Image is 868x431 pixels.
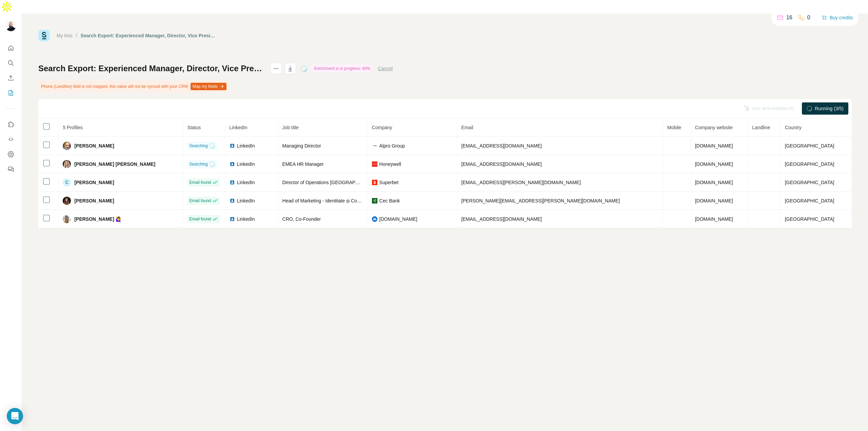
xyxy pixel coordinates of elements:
[695,143,733,149] span: [DOMAIN_NAME]
[5,118,16,131] button: Use Surfe on LinkedIn
[38,30,50,41] img: Surfe Logo
[63,215,71,223] img: Avatar
[372,161,377,167] img: company-logo
[695,198,733,203] span: [DOMAIN_NAME]
[237,179,255,186] span: LinkedIn
[785,198,834,203] span: [GEOGRAPHIC_DATA]
[271,63,281,74] button: actions
[191,83,226,90] button: Map my fields
[63,197,71,205] img: Avatar
[379,216,417,222] span: [DOMAIN_NAME]
[63,125,82,130] span: 5 Profiles
[667,125,681,130] span: Mobile
[74,179,114,186] span: [PERSON_NAME]
[230,198,235,203] img: LinkedIn logo
[188,125,201,130] span: Status
[695,125,733,130] span: Company website
[63,142,71,150] img: Avatar
[785,216,834,222] span: [GEOGRAPHIC_DATA]
[230,161,235,167] img: LinkedIn logo
[785,161,834,167] span: [GEOGRAPHIC_DATA]
[786,14,792,22] p: 16
[372,198,377,203] img: company-logo
[5,148,16,160] button: Dashboard
[379,179,399,186] span: Superbet
[76,32,77,39] li: /
[282,161,324,167] span: EMEA HR Manager
[230,143,235,149] img: LinkedIn logo
[5,57,16,69] button: Search
[5,42,16,54] button: Quick start
[5,87,16,99] button: My lists
[5,163,16,175] button: Feedback
[38,81,228,92] div: Phone (Landline) field is not mapped, this value will not be synced with your CRM
[695,161,733,167] span: [DOMAIN_NAME]
[378,65,393,72] button: Cancel
[190,216,211,222] span: Email found
[282,143,321,149] span: Managing Director
[38,63,264,74] h1: Search Export: Experienced Manager, Director, Vice President, CXO, [GEOGRAPHIC_DATA], [GEOGRAPHIC...
[461,180,581,185] span: [EMAIL_ADDRESS][PERSON_NAME][DOMAIN_NAME]
[282,216,321,222] span: CRO, Co-Founder
[815,105,844,112] span: Running (3/5)
[461,216,542,222] span: [EMAIL_ADDRESS][DOMAIN_NAME]
[822,13,853,22] button: Buy credits
[312,64,372,73] div: Enrichment is in progress: 60%
[5,133,16,145] button: Use Surfe API
[190,198,211,204] span: Email found
[237,142,255,149] span: LinkedIn
[74,161,155,168] span: [PERSON_NAME] [PERSON_NAME]
[63,160,71,168] img: Avatar
[230,125,248,130] span: LinkedIn
[785,125,802,130] span: Country
[372,216,377,222] img: company-logo
[237,197,255,204] span: LinkedIn
[190,143,208,149] span: Searching
[379,197,400,204] span: Cec Bank
[379,161,401,168] span: Honeywell
[461,143,542,149] span: [EMAIL_ADDRESS][DOMAIN_NAME]
[372,125,392,130] span: Company
[230,180,235,185] img: LinkedIn logo
[695,216,733,222] span: [DOMAIN_NAME]
[807,14,810,22] p: 0
[74,197,114,204] span: [PERSON_NAME]
[57,33,73,38] a: My lists
[282,198,399,203] span: Head of Marketing - Identitate și Comunicare Strategică
[237,161,255,168] span: LinkedIn
[379,142,405,149] span: Alpro Group
[461,161,542,167] span: [EMAIL_ADDRESS][DOMAIN_NAME]
[5,20,16,31] img: Avatar
[282,180,380,185] span: Director of Operations [GEOGRAPHIC_DATA]
[785,180,834,185] span: [GEOGRAPHIC_DATA]
[372,143,377,149] img: company-logo
[695,180,733,185] span: [DOMAIN_NAME]
[7,408,23,424] div: Open Intercom Messenger
[372,180,377,185] img: company-logo
[230,216,235,222] img: LinkedIn logo
[74,216,121,222] span: [PERSON_NAME] 🙋‍♀️
[190,179,211,185] span: Email found
[752,125,770,130] span: Landline
[63,178,71,187] div: C
[237,216,255,222] span: LinkedIn
[74,142,114,149] span: [PERSON_NAME]
[190,161,208,167] span: Searching
[282,125,299,130] span: Job title
[81,32,215,39] div: Search Export: Experienced Manager, Director, Vice President, CXO, [GEOGRAPHIC_DATA], [GEOGRAPHIC...
[785,143,834,149] span: [GEOGRAPHIC_DATA]
[461,198,620,203] span: [PERSON_NAME][EMAIL_ADDRESS][PERSON_NAME][DOMAIN_NAME]
[461,125,473,130] span: Email
[5,72,16,84] button: Enrich CSV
